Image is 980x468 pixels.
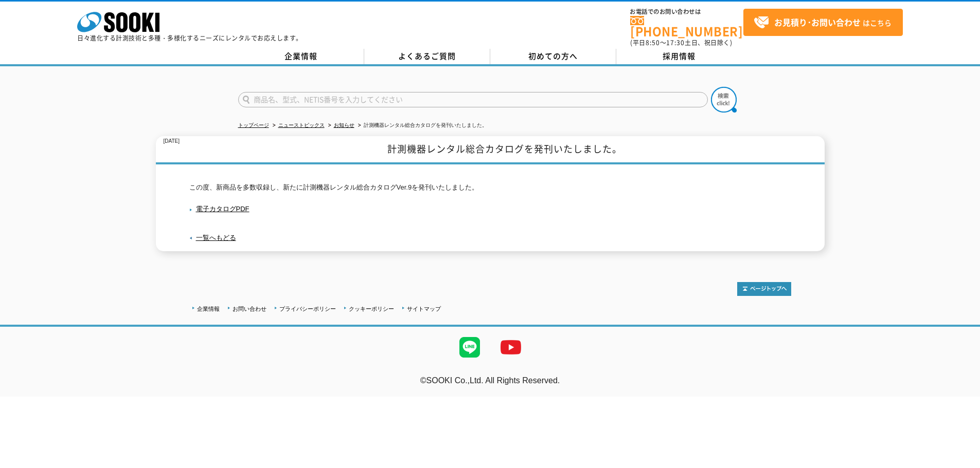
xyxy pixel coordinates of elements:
[349,306,394,312] a: クッキーポリシー
[196,234,236,241] a: 一覧へもどる
[278,122,325,128] a: ニューストピックス
[528,50,578,62] span: 初めての方へ
[334,122,354,128] a: お知らせ
[754,15,892,30] span: はこちら
[189,205,250,213] a: 電子カタログPDF
[490,327,531,368] img: YouTube
[156,136,825,164] h1: 計測機器レンタル総合カタログを発刊いたしました。
[630,38,732,47] span: (平日 ～ 土日、祝日除く)
[233,306,266,312] a: お問い合わせ
[646,38,660,47] span: 8:50
[630,16,743,37] a: [PHONE_NUMBER]
[940,387,980,396] a: テストMail
[356,120,487,131] li: 計測機器レンタル総合カタログを発刊いたしました。
[666,38,685,47] span: 17:30
[238,122,269,128] a: トップページ
[490,49,616,64] a: 初めての方へ
[630,9,743,15] span: お電話でのお問い合わせは
[189,182,791,193] p: この度、新商品を多数収録し、新たに計測機器レンタル総合カタログVer.9を発刊いたしました。
[737,282,791,296] img: トップページへ
[449,327,490,368] img: LINE
[774,16,861,28] strong: お見積り･お問い合わせ
[364,49,490,64] a: よくあるご質問
[238,92,708,107] input: 商品名、型式、NETIS番号を入力してください
[616,49,742,64] a: 採用情報
[197,306,220,312] a: 企業情報
[279,306,336,312] a: プライバシーポリシー
[407,306,441,312] a: サイトマップ
[164,136,180,147] p: [DATE]
[238,49,364,64] a: 企業情報
[711,87,737,113] img: btn_search.png
[743,9,903,36] a: お見積り･お問い合わせはこちら
[77,35,302,41] p: 日々進化する計測技術と多種・多様化するニーズにレンタルでお応えします。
